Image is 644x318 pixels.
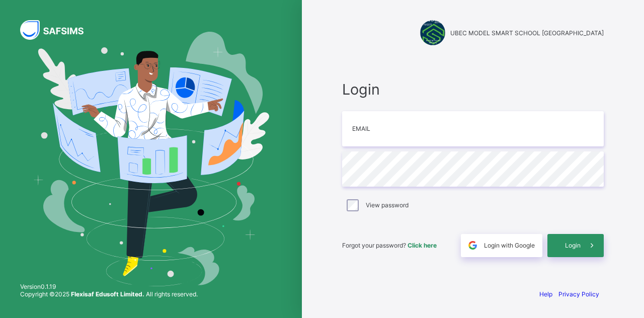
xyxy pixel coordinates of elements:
span: Version 0.1.19 [20,283,198,290]
img: Hero Image [33,32,269,286]
span: Login with Google [484,242,535,249]
a: Privacy Policy [558,290,599,298]
span: Forgot your password? [342,242,437,249]
span: UBEC MODEL SMART SCHOOL [GEOGRAPHIC_DATA] [450,29,604,37]
strong: Flexisaf Edusoft Limited. [71,290,144,298]
span: Copyright © 2025 All rights reserved. [20,290,198,298]
span: Login [342,81,604,98]
img: SAFSIMS Logo [20,20,96,40]
a: Click here [408,242,437,249]
label: View password [366,201,409,209]
span: Login [565,242,581,249]
img: google.396cfc9801f0270233282035f929180a.svg [467,240,478,251]
a: Help [539,290,552,298]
